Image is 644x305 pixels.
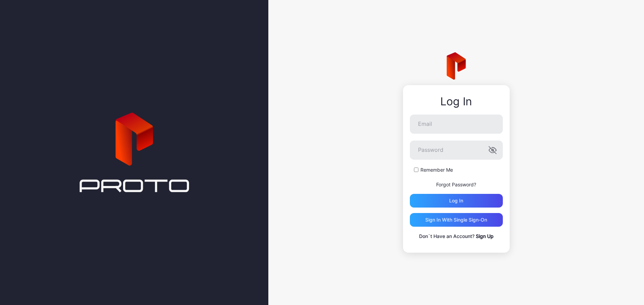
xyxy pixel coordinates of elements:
div: Log in [449,198,463,203]
div: Sign in With Single Sign-On [425,217,487,223]
input: Password [410,141,503,160]
button: Password [488,146,497,154]
a: Forgot Password? [436,182,476,187]
p: Don`t Have an Account? [410,232,503,240]
div: Log In [410,95,503,108]
a: Sign Up [476,233,494,239]
label: Remember Me [420,167,453,173]
input: Email [410,115,503,134]
button: Log in [410,194,503,208]
button: Sign in With Single Sign-On [410,213,503,227]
